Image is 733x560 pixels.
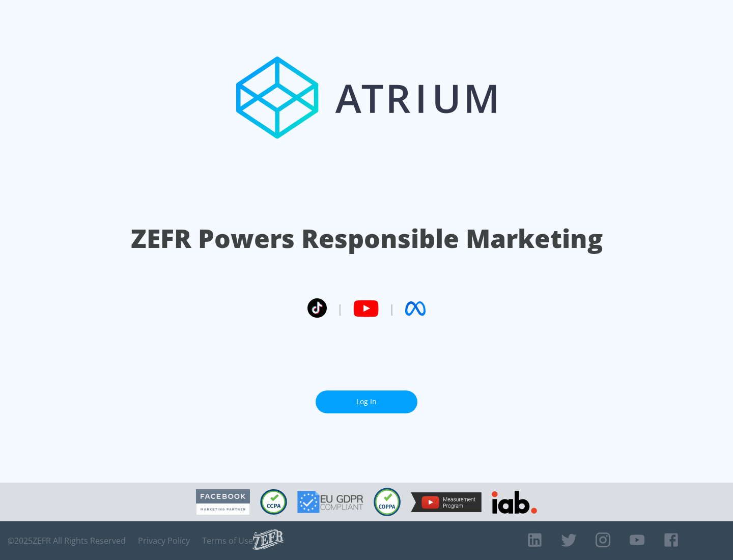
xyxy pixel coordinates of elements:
a: Terms of Use [202,536,253,546]
img: Facebook Marketing Partner [196,489,250,515]
img: CCPA Compliant [260,489,287,515]
a: Log In [316,390,417,413]
img: GDPR Compliant [297,491,363,513]
span: | [337,301,343,316]
a: Privacy Policy [138,536,190,546]
img: YouTube Measurement Program [411,492,482,512]
img: IAB [492,491,537,514]
h1: ZEFR Powers Responsible Marketing [131,221,603,256]
span: | [389,301,395,316]
img: COPPA Compliant [374,488,401,516]
span: © 2025 ZEFR All Rights Reserved [8,536,126,546]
